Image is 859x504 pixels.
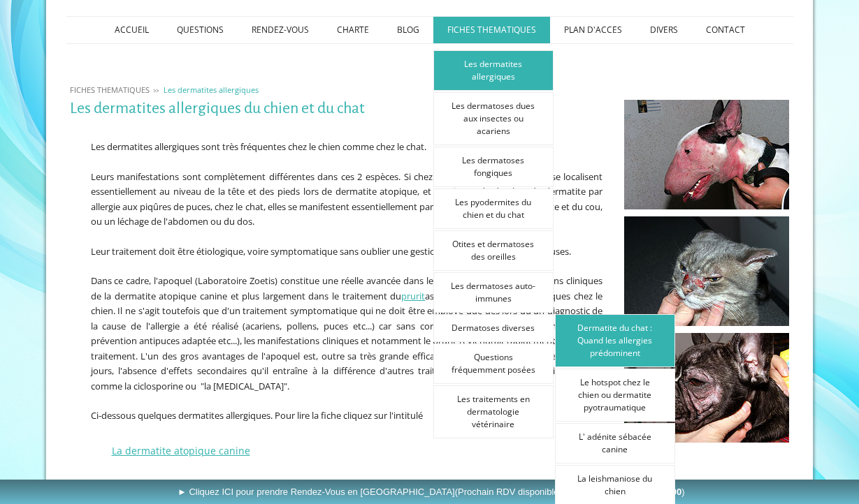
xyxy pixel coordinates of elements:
[112,444,250,457] a: La dermatite atopique canine
[178,487,685,497] span: ► Cliquez ICI pour prendre Rendez-Vous en [GEOGRAPHIC_DATA]
[433,147,554,187] a: Les dermatoses fongiques
[555,369,675,422] a: Le hotspot chez le chien ou dermatite pyotraumatique
[323,17,383,43] a: CHARTE
[91,140,426,153] span: Les dermatites allergiques sont très fréquentes chez le chien comme chez le chat.
[163,17,238,43] a: QUESTIONS
[433,188,554,229] a: Les pyodermites du chien et du chat
[555,423,675,464] a: L' adénite sébacée canine
[555,314,675,367] a: Dermatite du chat : Quand les allergies prédominent
[91,274,603,392] span: Dans ce cadre, l'apoquel (Laboratoire Zoetis) constitue une réelle avancée dans le traitement des...
[101,17,163,43] a: ACCUEIL
[433,230,554,271] a: Otites et dermatoses des oreilles
[550,17,636,43] a: PLAN D'ACCES
[160,84,262,95] a: Les dermatites allergiques
[70,84,150,95] span: FICHES THEMATIQUES
[383,17,433,43] a: BLOG
[433,343,554,384] a: Questions fréquemment posées
[455,487,685,497] span: (Prochain RDV disponible )
[238,17,323,43] a: RENDEZ-VOUS
[91,170,603,228] span: Leurs manifestations sont complètement différentes dans ces 2 espèces. Si chez le chien les manif...
[692,17,759,43] a: CONTACT
[91,409,423,422] span: Ci-dessous quelques dermatites allergiques. Pour lire la fiche cliquez sur l'intitulé
[66,84,153,95] a: FICHES THEMATIQUES
[70,100,603,117] h1: Les dermatites allergiques du chien et du chat
[401,290,425,302] a: prurit
[91,245,571,258] span: Leur traitement doit être étiologique, voire symptomatique sans oublier une gestion des complicat...
[433,92,554,145] a: Les dermatoses dues aux insectes ou acariens
[433,17,550,43] a: FICHES THEMATIQUES
[164,84,259,95] span: Les dermatites allergiques
[636,17,692,43] a: DIVERS
[433,272,554,313] a: Les dermatoses auto-immunes
[433,314,554,342] a: Dermatoses diverses
[433,50,554,91] a: Les dermatites allergiques
[433,385,554,438] a: Les traitements en dermatologie vétérinaire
